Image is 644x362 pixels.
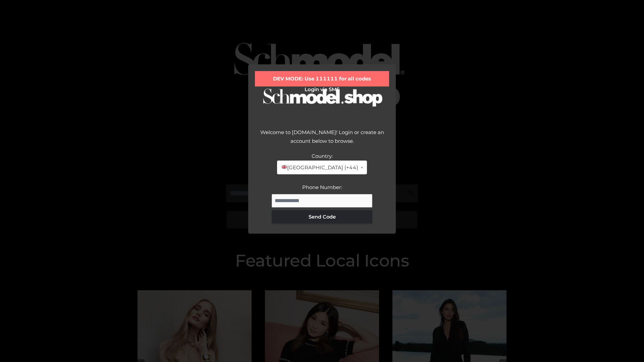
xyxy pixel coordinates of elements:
[255,128,389,152] div: Welcome to [DOMAIN_NAME]! Login or create an account below to browse.
[312,153,333,159] label: Country:
[255,71,389,86] div: DEV MODE: Use 111111 for all codes
[272,210,372,224] button: Send Code
[255,86,389,93] h2: Login via SMS
[282,165,287,170] img: 🇬🇧
[302,184,342,190] label: Phone Number:
[281,163,358,172] span: [GEOGRAPHIC_DATA] (+44)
